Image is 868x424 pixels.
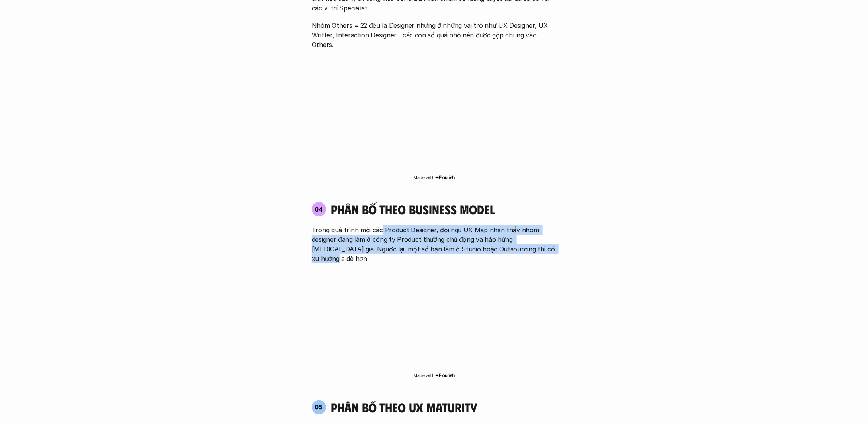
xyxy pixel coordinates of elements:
img: Made with Flourish [413,372,455,379]
p: 04 [315,206,323,212]
h4: phân bố theo business model [331,202,495,217]
iframe: Interactive or visual content [305,267,563,371]
h4: phân bố theo ux maturity [331,400,477,415]
p: Nhóm Others = 22 đều là Designer nhưng ở những vai trò như UX Designer, UX Writter, Interaction D... [312,21,556,49]
p: Trong quá trình mời các Product Designer, đội ngũ UX Map nhận thấy nhóm designer đang làm ở công ... [312,225,556,263]
iframe: Interactive or visual content [305,53,563,173]
img: Made with Flourish [413,174,455,181]
p: 05 [315,404,323,410]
